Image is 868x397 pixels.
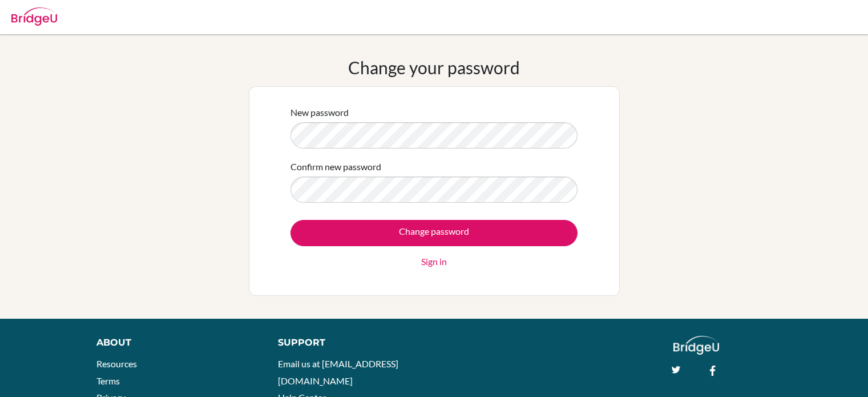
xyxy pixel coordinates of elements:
img: Bridge-U [11,7,57,26]
div: Support [278,336,422,350]
h1: Change your password [348,57,520,78]
a: Sign in [421,255,447,268]
label: Confirm new password [290,160,381,174]
label: New password [290,106,349,119]
a: Terms [96,375,120,386]
div: About [96,336,252,350]
a: Email us at [EMAIL_ADDRESS][DOMAIN_NAME] [278,358,398,386]
input: Change password [290,220,578,246]
img: logo_white@2x-f4f0deed5e89b7ecb1c2cc34c3e3d731f90f0f143d5ea2071677605dd97b5244.png [673,336,720,355]
a: Resources [96,358,137,369]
